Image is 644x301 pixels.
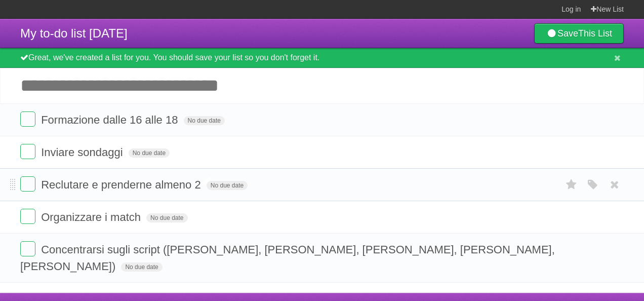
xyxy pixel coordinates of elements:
span: Formazione dalle 16 alle 18 [41,114,180,126]
a: SaveThis List [534,23,624,44]
b: This List [578,28,612,39]
label: Done [20,111,35,127]
span: No due date [207,181,248,190]
span: No due date [129,148,170,158]
label: Done [20,209,35,224]
label: Done [20,241,35,256]
span: No due date [184,116,225,125]
label: Star task [562,176,581,193]
span: No due date [146,213,187,222]
span: Inviare sondaggi [41,146,125,159]
span: No due date [121,262,162,272]
span: Concentrarsi sugli script ([PERSON_NAME], [PERSON_NAME], [PERSON_NAME], [PERSON_NAME], [PERSON_NA... [20,243,555,273]
span: Reclutare e prenderne almeno 2 [41,178,204,191]
label: Done [20,144,35,159]
label: Done [20,176,35,192]
span: Organizzare i match [41,211,143,223]
span: My to-do list [DATE] [20,26,128,40]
